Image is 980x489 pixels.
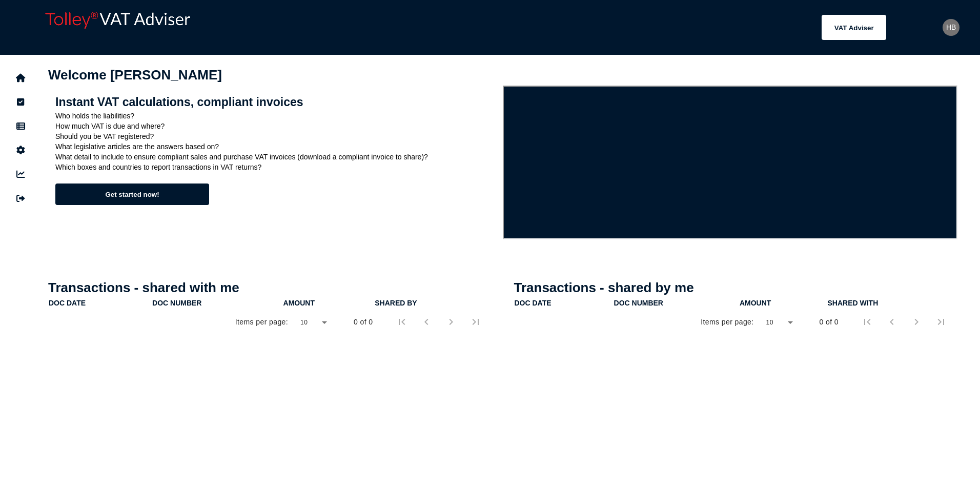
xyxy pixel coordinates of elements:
div: doc number [614,299,663,307]
div: doc number [152,299,201,307]
button: Data manager [10,115,31,137]
button: First page [390,310,414,334]
div: shared with [827,299,954,307]
menu: navigate products [224,15,886,40]
button: First page [855,310,880,334]
button: Insights [10,164,31,185]
h1: Transactions - shared with me [48,280,492,296]
p: Who holds the liabilities? [55,112,496,120]
button: Tasks [10,91,31,113]
div: doc date [49,299,86,307]
div: 0 of 0 [820,317,839,327]
div: doc date [515,299,613,307]
button: Last page [463,310,488,334]
div: Amount [740,299,771,307]
div: Items per page: [235,317,288,327]
i: Data manager [16,126,25,127]
p: Should you be VAT registered? [55,132,496,140]
p: What legislative articles are the answers based on? [55,142,496,151]
button: Manage settings [10,139,31,161]
button: Previous page [414,310,439,334]
button: Get started now! [55,184,209,205]
iframe: VAT Adviser intro [503,86,957,239]
div: Items per page: [701,317,753,327]
h1: Welcome [PERSON_NAME] [48,67,957,83]
button: Shows a dropdown of VAT Advisor options [822,15,886,40]
div: 0 of 0 [354,317,373,327]
button: Next page [439,310,463,334]
h2: Instant VAT calculations, compliant invoices [55,95,496,109]
button: Home [10,67,31,89]
div: Amount [283,299,374,307]
div: doc date [515,299,552,307]
button: Next page [904,310,929,334]
div: app logo [41,8,219,47]
p: Which boxes and countries to report transactions in VAT returns? [55,163,496,171]
div: doc number [614,299,739,307]
h1: Transactions - shared by me [514,280,958,296]
button: Sign out [10,188,31,209]
div: shared by [375,299,489,307]
div: Amount [740,299,827,307]
p: What detail to include to ensure compliant sales and purchase VAT invoices (download a compliant ... [55,153,496,161]
div: shared by [375,299,417,307]
div: doc number [152,299,282,307]
div: Profile settings [943,19,959,36]
button: Last page [929,310,953,334]
div: Amount [283,299,315,307]
p: How much VAT is due and where? [55,122,496,130]
button: Previous page [880,310,904,334]
div: doc date [49,299,151,307]
div: shared with [827,299,878,307]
